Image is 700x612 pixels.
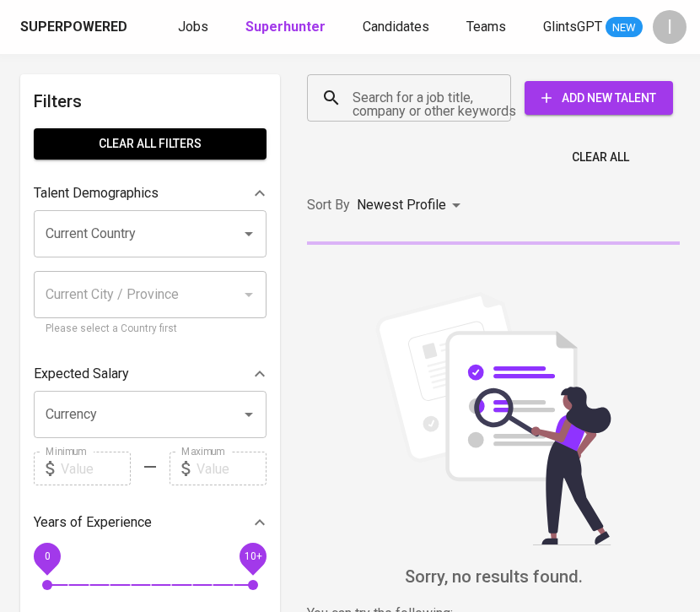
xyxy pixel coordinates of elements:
p: Please select a Country first [46,321,255,338]
span: Jobs [178,19,208,35]
a: Candidates [363,17,433,38]
span: Clear All filters [47,133,253,154]
button: Clear All [565,142,636,173]
input: Value [197,452,267,485]
div: Years of Experience [34,506,267,539]
div: Expected Salary [34,357,267,391]
button: Add New Talent [525,81,673,115]
div: Superpowered [20,18,127,37]
a: GlintsGPT NEW [543,17,643,38]
div: I [653,10,687,44]
span: Teams [466,19,506,35]
a: Teams [466,17,509,38]
h6: Filters [34,88,267,115]
p: Sort By [307,195,350,215]
a: Superhunter [245,17,329,38]
a: Superpowered [20,18,131,37]
span: 0 [44,550,50,562]
span: 10+ [244,550,261,562]
p: Years of Experience [34,512,152,533]
h6: Sorry, no results found. [307,563,680,590]
b: Superhunter [245,19,326,35]
span: Clear All [572,147,629,168]
p: Expected Salary [34,364,129,384]
a: Jobs [178,17,212,38]
span: Candidates [363,19,429,35]
button: Open [237,222,261,246]
span: GlintsGPT [543,19,602,35]
div: Talent Demographics [34,176,267,210]
span: Add New Talent [538,88,660,109]
p: Talent Demographics [34,183,159,203]
button: Open [237,403,261,426]
p: Newest Profile [357,195,446,215]
img: file_searching.svg [367,292,620,545]
button: Clear All filters [34,128,267,160]
div: Newest Profile [357,190,466,221]
input: Value [61,452,131,485]
span: NEW [606,19,643,36]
